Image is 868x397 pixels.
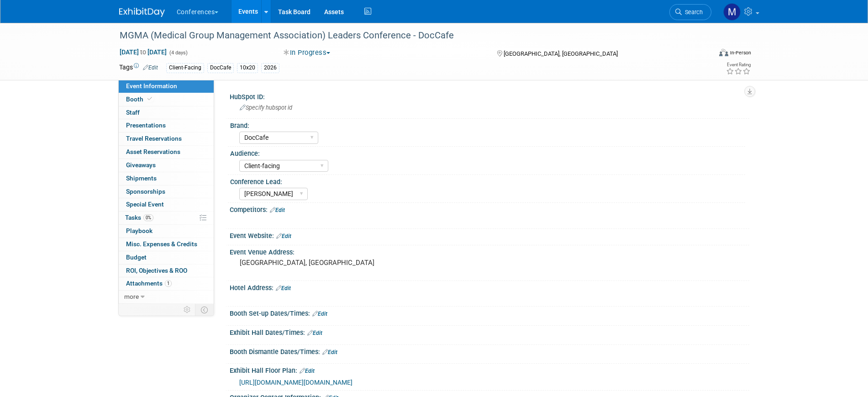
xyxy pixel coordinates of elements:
div: Booth Dismantle Dates/Times: [230,345,749,357]
a: Edit [307,330,322,336]
a: Edit [143,64,158,71]
span: to [139,48,147,56]
div: HubSpot ID: [230,90,749,101]
div: Hotel Address: [230,281,749,293]
div: DocCafe [207,63,234,73]
a: Booth [119,93,214,106]
a: Edit [300,368,315,374]
div: Event Website: [230,229,749,241]
div: Audience: [230,147,745,158]
div: Brand: [230,119,745,130]
div: Exhibit Hall Dates/Times: [230,326,749,338]
div: Booth Set-up Dates/Times: [230,307,749,318]
a: Edit [276,285,291,291]
div: 10x20 [237,63,258,73]
span: Budget [126,254,147,261]
a: Asset Reservations [119,146,214,159]
div: 2026 [261,63,279,73]
span: Sponsorships [126,188,165,195]
a: ROI, Objectives & ROO [119,265,214,277]
span: Giveaways [126,161,156,169]
a: Attachments1 [119,277,214,290]
span: Special Event [126,201,164,208]
span: 1 [165,280,172,287]
a: [URL][DOMAIN_NAME][DOMAIN_NAME] [239,379,352,386]
span: Travel Reservations [126,135,182,142]
td: Tags [119,63,158,73]
span: Event Information [126,82,177,90]
img: ExhibitDay [119,8,165,17]
a: Misc. Expenses & Credits [119,238,214,251]
a: Playbook [119,225,214,238]
a: Travel Reservations [119,132,214,145]
span: Specify hubspot id [240,104,292,111]
a: more [119,291,214,303]
span: Misc. Expenses & Credits [126,240,197,248]
span: [DATE] [DATE] [119,48,167,56]
td: Personalize Event Tab Strip [179,304,195,316]
a: Budget [119,251,214,264]
a: Event Information [119,80,214,93]
pre: [GEOGRAPHIC_DATA], [GEOGRAPHIC_DATA] [240,259,436,267]
div: Exhibit Hall Floor Plan: [230,364,749,376]
a: Edit [276,233,291,239]
a: Giveaways [119,159,214,172]
span: Booth [126,95,154,103]
span: Playbook [126,227,153,234]
span: Asset Reservations [126,148,180,155]
i: Booth reservation complete [147,96,152,101]
span: Shipments [126,175,157,182]
a: Tasks0% [119,212,214,224]
a: Sponsorships [119,185,214,198]
a: Presentations [119,119,214,132]
a: Special Event [119,198,214,211]
span: (4 days) [168,50,188,56]
span: 0% [143,214,153,221]
span: Search [682,9,703,16]
span: [GEOGRAPHIC_DATA], [GEOGRAPHIC_DATA] [504,50,618,57]
a: Edit [322,349,337,355]
img: Marygrace LeGros [723,3,741,21]
span: Tasks [125,214,153,221]
a: Search [669,4,711,20]
span: Staff [126,109,140,116]
button: In Progress [280,48,334,58]
div: Conference Lead: [230,175,745,186]
span: Attachments [126,280,172,287]
div: Event Rating [726,63,751,67]
a: Edit [270,207,285,213]
div: Competitors: [230,203,749,215]
a: Staff [119,106,214,119]
span: ROI, Objectives & ROO [126,267,187,274]
div: In-Person [730,49,751,56]
div: Client-Facing [166,63,204,73]
a: Shipments [119,172,214,185]
img: Format-Inperson.png [719,49,728,56]
span: Presentations [126,122,166,129]
a: Edit [312,311,327,317]
span: more [124,293,139,300]
div: Event Venue Address: [230,245,749,257]
div: Event Format [658,48,752,61]
div: MGMA (Medical Group Management Association) Leaders Conference - DocCafe [116,27,698,44]
td: Toggle Event Tabs [195,304,214,316]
